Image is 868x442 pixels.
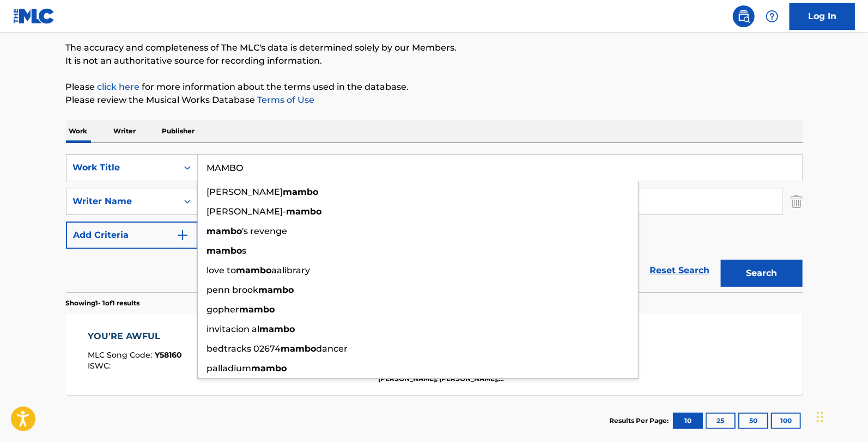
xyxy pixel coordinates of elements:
[66,41,803,54] p: The accuracy and completeness of The MLC's data is determined solely by our Members.
[256,95,315,105] a: Terms of Use
[259,285,294,295] strong: mambo
[88,330,182,343] div: YOU'RE AWFUL
[610,416,672,426] p: Results Per Page:
[207,363,252,373] span: palladium
[207,245,242,256] strong: mambo
[66,298,140,308] p: Showing 1 - 1 of 1 results
[706,413,736,429] button: 25
[13,8,55,24] img: MLC Logo
[66,314,803,395] a: YOU'RE AWFULMLC Song Code:Y58160ISWC:Writers (3)[PERSON_NAME], [PERSON_NAME], [PERSON_NAME]Record...
[236,265,272,275] strong: mambo
[791,188,803,215] img: Delete Criterion
[66,94,803,107] p: Please review the Musical Works Database
[73,161,171,174] div: Work Title
[73,195,171,208] div: Writer Name
[207,324,260,334] span: invitacion al
[673,413,703,429] button: 10
[207,343,281,354] span: bedtracks 02674
[98,82,140,92] a: click here
[287,206,322,217] strong: mambo
[766,10,779,23] img: help
[66,81,803,94] p: Please for more information about the terms used in the database.
[207,265,236,275] span: love to
[771,413,801,429] button: 100
[207,285,259,295] span: penn brook
[88,350,155,360] span: MLC Song Code :
[733,5,755,27] a: Public Search
[790,3,855,30] a: Log In
[176,229,189,242] img: 9d2ae6d4665cec9f34b9.svg
[645,259,715,283] a: Reset Search
[66,154,803,292] form: Search Form
[207,206,287,217] span: [PERSON_NAME]-
[761,5,783,27] div: Help
[737,10,750,23] img: search
[317,343,348,354] span: dancer
[66,222,198,249] button: Add Criteria
[242,245,247,256] span: s
[207,304,240,315] span: gopher
[66,120,91,143] p: Work
[159,120,198,143] p: Publisher
[242,226,288,236] span: 's revenge
[207,187,283,197] span: [PERSON_NAME]
[814,390,868,442] iframe: Chat Widget
[272,265,311,275] span: aalibrary
[66,54,803,67] p: It is not an authoritative source for recording information.
[111,120,139,143] p: Writer
[721,260,803,287] button: Search
[281,343,317,354] strong: mambo
[738,413,768,429] button: 50
[817,401,823,433] div: Drag
[88,361,113,371] span: ISWC :
[155,350,182,360] span: Y58160
[207,226,242,236] strong: mambo
[252,363,287,373] strong: mambo
[283,187,319,197] strong: mambo
[240,304,275,315] strong: mambo
[260,324,295,334] strong: mambo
